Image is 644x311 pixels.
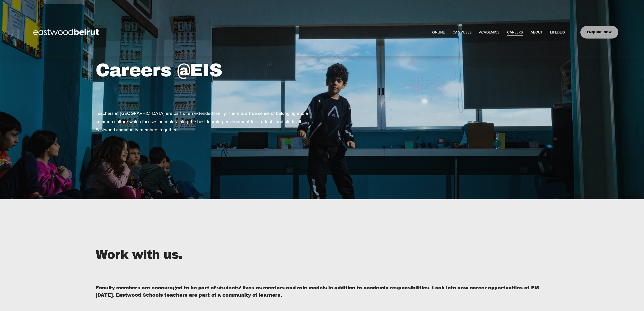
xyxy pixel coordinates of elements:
span: LIFE@EIS [550,29,565,36]
a: folder dropdown [479,28,499,36]
p: Teachers at [GEOGRAPHIC_DATA] are part of an extended family. There is a true sense of belonging ... [96,109,320,134]
a: folder dropdown [550,28,565,36]
span: ABOUT [531,29,543,36]
span: ACADEMICS [479,29,499,36]
img: EastwoodIS Global Site [26,19,108,45]
a: CAREERS [507,28,523,36]
h4: Faculty members are encouraged to be part of students’ lives as mentors and role models in additi... [96,284,548,298]
h2: Work with us. [96,247,548,263]
a: ENQUIRE NOW [580,26,618,39]
span: CAMPUSES [453,29,471,36]
a: ONLINE [432,28,445,36]
h1: Careers @EIS [96,59,358,81]
a: folder dropdown [453,28,471,36]
a: folder dropdown [531,28,543,36]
